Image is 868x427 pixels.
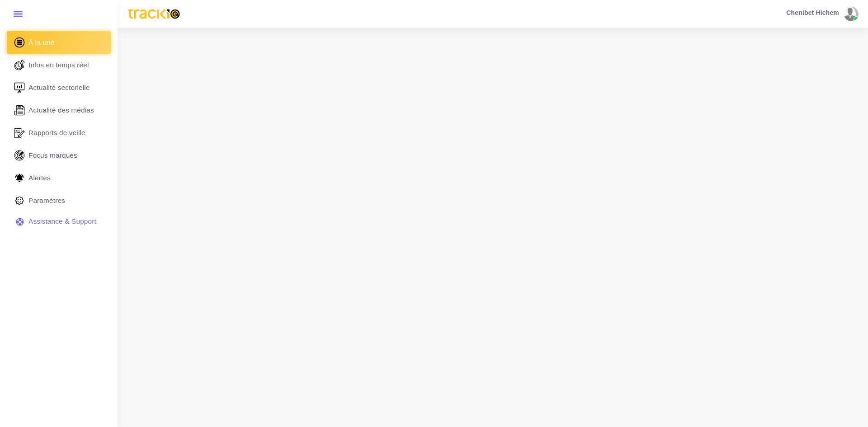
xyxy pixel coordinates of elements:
a: Rapports de veille [7,122,111,144]
span: Focus marques [28,150,77,160]
img: Alerte.svg [13,171,26,185]
a: À la une [7,31,111,54]
span: Alertes [28,173,51,183]
img: revue-live.svg [13,58,26,72]
a: Actualité sectorielle [7,76,111,99]
img: trackio.svg [124,5,184,23]
img: avatar [844,7,856,21]
span: Rapports de veille [28,128,85,138]
span: À la une [28,38,55,47]
span: Assistance & Support [28,216,96,226]
a: Chenibet Hichem avatar [782,7,862,21]
img: parametre.svg [13,194,26,207]
img: revue-editorielle.svg [13,103,26,117]
a: Actualité des médias [7,99,111,122]
a: Focus marques [7,144,111,167]
img: rapport_1.svg [13,126,26,140]
span: Actualité des médias [28,105,94,115]
img: focus-marques.svg [13,149,26,162]
span: Paramètres [28,196,65,206]
span: Infos en temps réel [28,60,89,70]
img: home.svg [13,36,26,49]
span: Chenibet Hichem [786,9,839,16]
a: Alertes [7,167,111,189]
a: Infos en temps réel [7,54,111,76]
a: Paramètres [7,189,111,212]
img: revue-sectorielle.svg [13,81,26,94]
span: Actualité sectorielle [28,83,90,93]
